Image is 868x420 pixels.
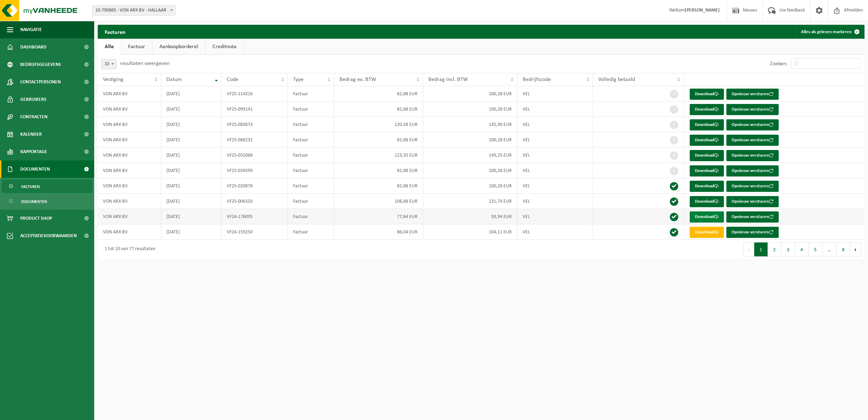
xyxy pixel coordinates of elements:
[98,209,161,224] td: VON ARX BV
[334,102,424,117] td: 82,88 EUR
[334,209,424,224] td: 77,64 EUR
[222,148,288,163] td: VF25-052068
[334,148,424,163] td: 123,35 EUR
[690,181,724,192] a: Download
[222,178,288,194] td: VF25-020878
[334,178,424,194] td: 82,88 EUR
[781,242,795,256] button: 3
[795,25,864,39] button: Alles als gelezen markeren
[20,73,61,91] span: Contactpersonen
[222,132,288,148] td: VF25-068232
[690,150,724,161] a: Download
[334,163,424,178] td: 82,88 EUR
[98,163,161,178] td: VON ARX BV
[20,38,46,56] span: Dashboard
[423,117,517,132] td: 145,90 EUR
[161,209,221,224] td: [DATE]
[768,242,781,256] button: 2
[517,209,593,224] td: VEL
[205,39,244,55] a: Creditnota
[517,117,593,132] td: VEL
[166,77,182,82] span: Datum
[98,132,161,148] td: VON ARX BV
[161,224,221,240] td: [DATE]
[339,77,376,82] span: Bedrag ex. BTW
[690,104,724,115] a: Download
[795,242,809,256] button: 4
[809,242,822,256] button: 5
[288,163,334,178] td: Factuur
[98,117,161,132] td: VON ARX BV
[20,56,61,73] span: Bedrijfsgegevens
[517,194,593,209] td: VEL
[743,242,754,256] button: Previous
[2,180,92,193] a: Facturen
[21,180,40,193] span: Facturen
[222,224,288,240] td: VF24-159250
[288,209,334,224] td: Factuur
[288,178,334,194] td: Factuur
[227,77,238,82] span: Code
[423,132,517,148] td: 100,28 EUR
[690,196,724,207] a: Download
[726,119,779,130] button: Opnieuw versturen
[121,39,152,55] a: Factuur
[423,178,517,194] td: 100,28 EUR
[120,61,170,66] label: resultaten weergeven
[103,77,124,82] span: Vestiging
[822,242,837,256] span: …
[20,91,46,108] span: Gebruikers
[837,242,850,256] button: 8
[222,209,288,224] td: VF24-176095
[334,86,424,102] td: 82,88 EUR
[288,102,334,117] td: Factuur
[726,104,779,115] button: Opnieuw versturen
[685,8,720,13] strong: [PERSON_NAME]
[20,227,77,245] span: Acceptatievoorwaarden
[20,160,50,178] span: Documenten
[161,148,221,163] td: [DATE]
[161,117,221,132] td: [DATE]
[517,163,593,178] td: VEL
[98,224,161,240] td: VON ARX BV
[517,178,593,194] td: VEL
[726,135,779,146] button: Opnieuw versturen
[428,77,468,82] span: Bedrag incl. BTW
[21,195,47,208] span: Documenten
[517,224,593,240] td: VEL
[334,224,424,240] td: 86,04 EUR
[161,194,221,209] td: [DATE]
[20,143,47,160] span: Rapportage
[222,102,288,117] td: VF25-099141
[98,148,161,163] td: VON ARX BV
[101,59,117,69] span: 10
[20,210,52,227] span: Product Shop
[770,61,787,67] label: Zoeken:
[293,77,304,82] span: Type
[754,242,768,256] button: 1
[423,224,517,240] td: 104,11 EUR
[726,150,779,161] button: Opnieuw versturen
[98,39,121,55] a: Alle
[222,163,288,178] td: VF25-034599
[288,86,334,102] td: Factuur
[523,77,551,82] span: Bedrijfscode
[726,181,779,192] button: Opnieuw versturen
[690,135,724,146] a: Download
[101,243,155,256] div: 1 tot 10 van 77 resultaten
[288,132,334,148] td: Factuur
[288,224,334,240] td: Factuur
[690,227,724,238] a: Download
[222,117,288,132] td: VF25-083673
[423,148,517,163] td: 149,25 EUR
[20,21,42,38] span: Navigatie
[726,89,779,100] button: Opnieuw versturen
[161,102,221,117] td: [DATE]
[98,25,133,38] h2: Facturen
[850,242,861,256] button: Next
[726,227,779,238] button: Opnieuw versturen
[334,117,424,132] td: 120,58 EUR
[161,132,221,148] td: [DATE]
[92,6,175,15] span: 10-790865 - VON ARX BV - HALLAAR
[517,132,593,148] td: VEL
